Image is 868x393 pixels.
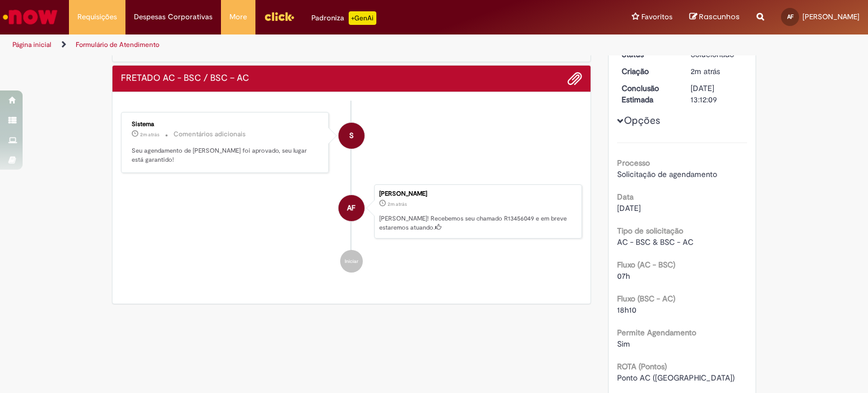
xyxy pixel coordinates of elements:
div: [PERSON_NAME] [379,191,576,197]
span: Requisições [77,11,117,23]
span: Ponto AC ([GEOGRAPHIC_DATA]) [617,373,735,383]
img: click_logo_yellow_360x200.png [264,8,294,25]
span: S [349,122,354,149]
span: 2m atrás [691,66,720,76]
div: Ana Carolina Do Nascimento Frederico [338,195,364,221]
b: Fluxo (BSC - AC) [617,293,675,304]
div: [DATE] 13:12:09 [691,83,743,105]
time: 28/08/2025 09:12:05 [388,201,407,208]
button: Adicionar anexos [567,71,582,86]
span: [DATE] [617,203,641,213]
b: ROTA (Pontos) [617,361,667,372]
b: Processo [617,158,650,168]
div: Sistema [132,121,320,128]
img: ServiceNow [1,6,59,28]
b: Data [617,192,633,202]
span: [PERSON_NAME] [802,12,860,21]
span: 2m atrás [388,201,407,208]
div: Padroniza [311,11,376,25]
b: Tipo de solicitação [617,226,683,236]
dt: Criação [613,66,683,77]
time: 28/08/2025 09:12:05 [691,66,720,76]
ul: Trilhas de página [8,34,570,55]
b: Permite Agendamento [617,327,696,338]
b: Fluxo (AC - BSC) [617,260,675,270]
span: 18h10 [617,305,636,315]
span: AF [787,13,793,20]
small: Comentários adicionais [173,129,246,139]
span: AC - BSC & BSC - AC [617,237,693,247]
span: Rascunhos [699,11,740,22]
span: Despesas Corporativas [134,11,212,23]
span: More [229,11,247,23]
a: Formulário de Atendimento [76,40,159,49]
span: Favoritos [641,11,672,23]
span: Solicitação de agendamento [617,169,717,179]
span: AF [347,195,355,222]
time: 28/08/2025 09:12:10 [140,131,159,138]
a: Página inicial [12,40,51,49]
span: 2m atrás [140,131,159,138]
span: 07h [617,271,630,281]
div: 28/08/2025 09:12:05 [691,66,743,77]
div: System [338,123,364,149]
p: [PERSON_NAME]! Recebemos seu chamado R13456049 e em breve estaremos atuando. [379,214,576,232]
h2: FRETADO AC - BSC / BSC – AC Histórico de tíquete [121,74,249,84]
li: Ana Carolina Do Nascimento Frederico [121,184,582,239]
span: Sim [617,339,630,349]
ul: Histórico de tíquete [121,101,582,284]
dt: Conclusão Estimada [613,83,683,105]
a: Rascunhos [689,12,740,23]
p: Seu agendamento de [PERSON_NAME] foi aprovado, seu lugar está garantido! [132,146,320,164]
p: +GenAi [349,11,376,25]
